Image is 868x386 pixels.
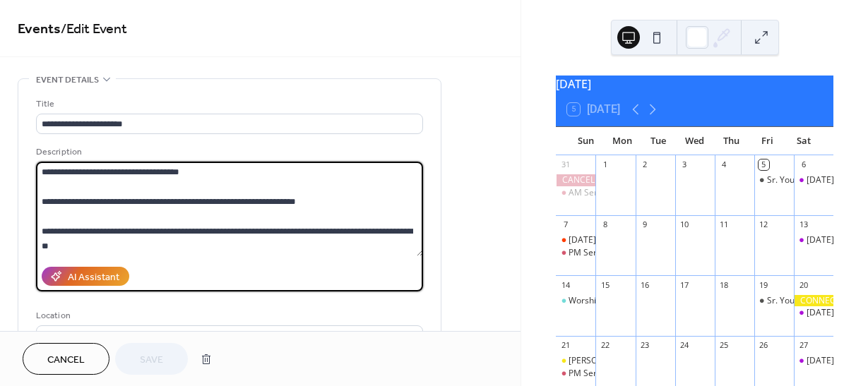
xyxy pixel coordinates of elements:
div: 23 [640,340,650,351]
button: Cancel [23,343,109,375]
div: Saturday Morning Prayer [794,307,833,319]
div: CANCELLED - PM Service [556,174,595,186]
div: 3 [679,159,690,170]
div: Family Day - AM Service [556,234,595,246]
div: AM Service [556,187,595,199]
div: Location [36,308,420,323]
div: 17 [679,279,690,290]
div: 13 [798,219,809,230]
div: 31 [560,159,571,170]
div: 22 [600,340,610,351]
div: 15 [600,279,610,290]
div: 7 [560,219,571,230]
div: Worship Night with [PERSON_NAME] & [PERSON_NAME] [569,295,788,307]
div: Katie Luse - AM SERVICE [556,355,595,367]
div: 2 [640,159,650,170]
div: 19 [759,279,769,290]
div: 25 [719,340,730,351]
div: 16 [640,279,650,290]
div: 8 [600,219,610,230]
div: Wed [677,127,713,155]
div: PM Service [569,368,612,380]
div: AI Assistant [68,270,119,285]
div: [DATE] - AM Service [569,234,648,246]
div: 10 [679,219,690,230]
div: 14 [560,279,571,290]
div: 21 [560,340,571,351]
div: Saturday Morning Prayer [794,174,833,186]
div: PM Service [556,368,595,380]
div: Thu [713,127,749,155]
div: 20 [798,279,809,290]
div: Description [36,145,420,159]
div: Saturday Morning Prayer [794,234,833,246]
div: 26 [759,340,769,351]
div: Tue [640,127,677,155]
div: Sat [785,127,822,155]
div: 12 [759,219,769,230]
div: CONNECT UP [794,295,833,307]
div: Sr. Youth [767,174,802,186]
div: 11 [719,219,730,230]
div: 6 [798,159,809,170]
div: [PERSON_NAME] - AM SERVICE [569,355,690,367]
span: Cancel [47,353,85,368]
div: Sr. Youth [767,295,802,307]
div: 27 [798,340,809,351]
div: 9 [640,219,650,230]
button: AI Assistant [42,267,129,286]
div: Fri [749,127,786,155]
div: 5 [759,159,769,170]
div: [DATE] [556,76,833,92]
div: 24 [679,340,690,351]
div: AM Service [569,187,613,199]
div: 4 [719,159,730,170]
a: Events [18,16,61,43]
div: Sun [567,127,604,155]
span: Event details [36,73,99,88]
div: Sr. Youth [754,174,794,186]
span: / Edit Event [61,16,127,43]
div: PM Service [569,247,612,259]
div: Saturday Morning Prayer [794,355,833,367]
div: Worship Night with Nate & Jess [556,295,595,307]
div: 18 [719,279,730,290]
div: 1 [600,159,610,170]
div: Title [36,97,420,111]
div: Mon [604,127,641,155]
div: PM Service [556,247,595,259]
div: Sr. Youth [754,295,794,307]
